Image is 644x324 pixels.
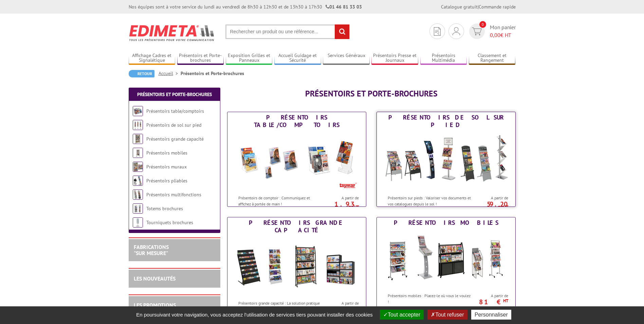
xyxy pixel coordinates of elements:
div: Nos équipes sont à votre service du lundi au vendredi de 8h30 à 12h30 et de 13h30 à 17h30 [129,3,362,10]
p: Présentoirs grande capacité : La solution pratique pour stocker et présenter en même temps ! [238,300,323,312]
a: Présentoirs table/comptoirs [146,108,204,114]
a: Présentoirs Multimédia [420,53,467,64]
a: Présentoirs Presse et Journaux [371,53,418,64]
img: Présentoirs de sol sur pied [383,130,509,192]
div: Présentoirs table/comptoirs [229,114,364,129]
img: devis rapide [453,27,460,35]
p: 81 € [470,300,508,304]
a: Retour [129,70,154,77]
strong: 01 46 81 33 03 [326,4,362,10]
a: Commande rapide [479,4,516,10]
a: devis rapide 0 Mon panier 0,00€ HT [467,23,516,39]
img: Présentoirs de sol sur pied [133,120,143,130]
a: Tourniquets brochures [146,219,193,226]
a: Présentoirs et Porte-brochures [137,91,212,97]
img: Présentoirs pliables [133,176,143,186]
button: Tout accepter [380,310,424,320]
input: Rechercher un produit ou une référence... [225,24,350,39]
a: Affichage Cadres et Signalétique [129,53,176,64]
a: Accueil [159,70,181,76]
p: Présentoirs sur pieds : Valoriser vos documents et vos catalogues depuis le sol ! [388,195,472,206]
h1: Présentoirs et Porte-brochures [227,89,516,98]
a: Classement et Rangement [469,53,516,64]
img: Présentoirs grande capacité [234,236,360,297]
img: devis rapide [472,28,482,35]
div: | [441,3,516,10]
a: Présentoirs pliables [146,178,187,184]
img: Présentoirs mobiles [133,148,143,158]
a: Présentoirs grande capacité Présentoirs grande capacité Présentoirs grande capacité : La solution... [227,217,366,312]
p: Présentoirs de comptoir : Communiquez et affichez à portée de main ! [238,195,323,206]
div: Présentoirs de sol sur pied [379,114,514,129]
a: Présentoirs de sol sur pied [146,122,201,128]
a: Présentoirs et Porte-brochures [177,53,224,64]
img: Présentoirs mobiles [383,228,509,289]
span: Mon panier [490,23,516,39]
div: Présentoirs mobiles [379,219,514,227]
p: 1.93 € [321,202,359,210]
a: LES PROMOTIONS [134,302,176,308]
p: Présentoirs mobiles : Placez-le où vous le voulez ! [388,293,472,304]
button: Tout refuser [427,310,467,320]
img: Présentoirs muraux [133,162,143,172]
sup: HT [503,204,508,210]
a: Exposition Grilles et Panneaux [226,53,273,64]
img: Présentoirs grande capacité [133,134,143,144]
img: devis rapide [434,27,441,36]
a: Présentoirs multifonctions [146,192,201,198]
img: Tourniquets brochures [133,217,143,228]
a: LES NOUVEAUTÉS [134,275,176,282]
span: 0,00 [490,32,500,38]
sup: HT [354,305,359,311]
span: € HT [490,31,516,39]
a: Présentoirs grande capacité [146,136,204,142]
img: Edimeta [129,20,215,46]
img: Présentoirs multifonctions [133,190,143,200]
a: Présentoirs table/comptoirs Présentoirs table/comptoirs Présentoirs de comptoir : Communiquez et ... [227,112,366,207]
div: Présentoirs grande capacité [229,219,364,234]
span: A partir de [324,301,359,306]
img: Présentoirs table/comptoirs [234,130,360,192]
input: rechercher [335,24,349,39]
a: FABRICATIONS"Sur Mesure" [134,244,169,256]
a: Catalogue gratuit [441,4,478,10]
sup: HT [503,298,508,304]
span: En poursuivant votre navigation, vous acceptez l'utilisation de services tiers pouvant installer ... [133,312,376,318]
span: A partir de [324,195,359,201]
a: Services Généraux [323,53,370,64]
a: Présentoirs mobiles [146,150,187,156]
a: Accueil Guidage et Sécurité [274,53,321,64]
span: 0 [479,21,486,28]
img: Totems brochures [133,203,143,214]
a: Présentoirs mobiles Présentoirs mobiles Présentoirs mobiles : Placez-le où vous le voulez ! A par... [376,217,516,312]
a: Présentoirs de sol sur pied Présentoirs de sol sur pied Présentoirs sur pieds : Valoriser vos doc... [376,112,516,207]
p: 59.20 € [470,202,508,210]
li: Présentoirs et Porte-brochures [181,70,244,77]
sup: HT [354,204,359,210]
span: A partir de [474,195,508,201]
img: Présentoirs table/comptoirs [133,106,143,116]
a: Présentoirs muraux [146,164,187,170]
button: Personnaliser (fenêtre modale) [471,310,511,320]
span: A partir de [474,293,508,299]
a: Totems brochures [146,205,183,212]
